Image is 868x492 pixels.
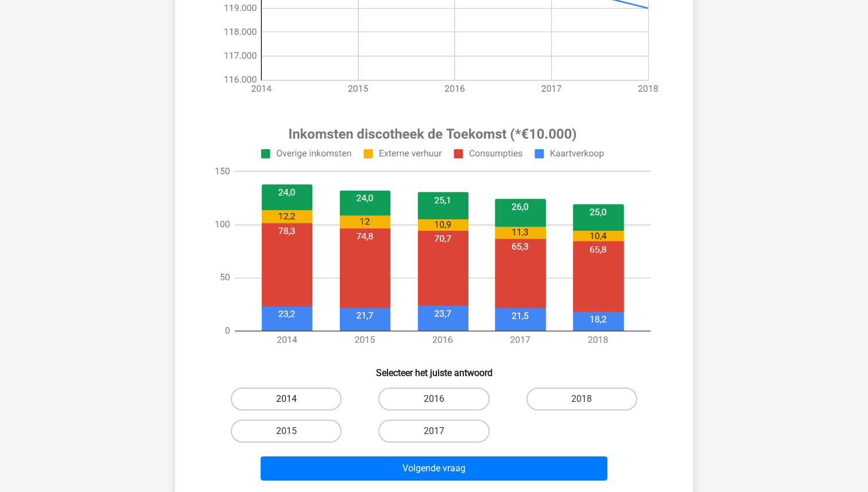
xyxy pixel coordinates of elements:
[193,358,675,378] h6: Selecteer het juiste antwoord
[378,420,489,443] label: 2017
[231,388,342,410] label: 2014
[526,388,637,410] label: 2018
[231,420,342,443] label: 2015
[261,456,608,481] button: Volgende vraag
[378,388,489,410] label: 2016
